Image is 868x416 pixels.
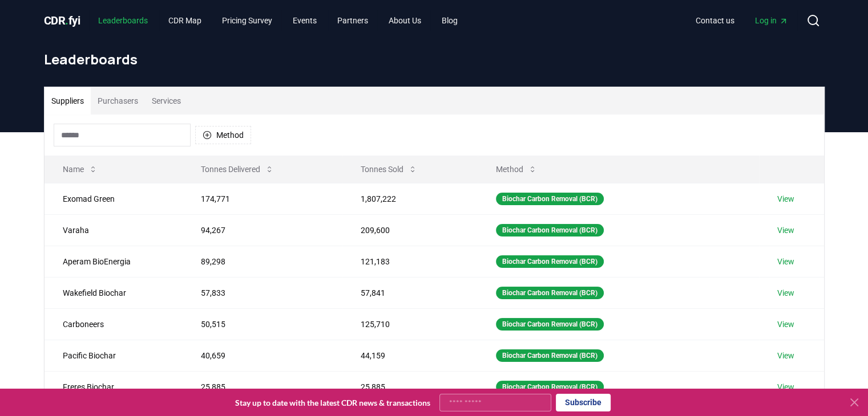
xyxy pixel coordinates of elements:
[496,287,604,299] div: Biochar Carbon Removal (BCR)
[89,10,467,31] nav: Main
[342,277,478,308] td: 57,841
[213,10,281,31] a: Pricing Survey
[433,10,467,31] a: Blog
[746,10,797,31] a: Log in
[687,10,797,31] nav: Main
[496,381,604,393] div: Biochar Carbon Removal (BCR)
[687,10,744,31] a: Contact us
[755,15,788,26] span: Log in
[496,318,604,331] div: Biochar Carbon Removal (BCR)
[496,224,604,236] div: Biochar Carbon Removal (BCR)
[380,10,430,31] a: About Us
[342,308,478,340] td: 125,710
[342,371,478,402] td: 25,885
[777,350,794,361] a: View
[342,183,478,214] td: 1,807,222
[183,308,342,340] td: 50,515
[44,50,825,68] h1: Leaderboards
[777,193,794,205] a: View
[45,340,183,371] td: Pacific Biochar
[777,256,794,267] a: View
[159,10,211,31] a: CDR Map
[45,308,183,340] td: Carboneers
[89,10,157,31] a: Leaderboards
[777,225,794,236] a: View
[65,14,68,27] span: .
[183,371,342,402] td: 25,885
[777,319,794,330] a: View
[183,214,342,246] td: 94,267
[496,193,604,205] div: Biochar Carbon Removal (BCR)
[352,158,426,181] button: Tonnes Sold
[91,87,145,115] button: Purchasers
[183,246,342,277] td: 89,298
[342,246,478,277] td: 121,183
[777,287,794,299] a: View
[192,158,283,181] button: Tonnes Delivered
[45,214,183,246] td: Varaha
[342,214,478,246] td: 209,600
[195,126,251,144] button: Method
[45,246,183,277] td: Aperam BioEnergia
[284,10,326,31] a: Events
[496,255,604,268] div: Biochar Carbon Removal (BCR)
[145,87,188,115] button: Services
[45,277,183,308] td: Wakefield Biochar
[342,340,478,371] td: 44,159
[54,158,107,181] button: Name
[487,158,546,181] button: Method
[328,10,377,31] a: Partners
[183,277,342,308] td: 57,833
[45,183,183,214] td: Exomad Green
[777,381,794,393] a: View
[45,87,91,115] button: Suppliers
[44,14,80,27] span: CDR fyi
[183,183,342,214] td: 174,771
[183,340,342,371] td: 40,659
[44,13,80,28] a: CDR.fyi
[45,371,183,402] td: Freres Biochar
[496,349,604,362] div: Biochar Carbon Removal (BCR)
